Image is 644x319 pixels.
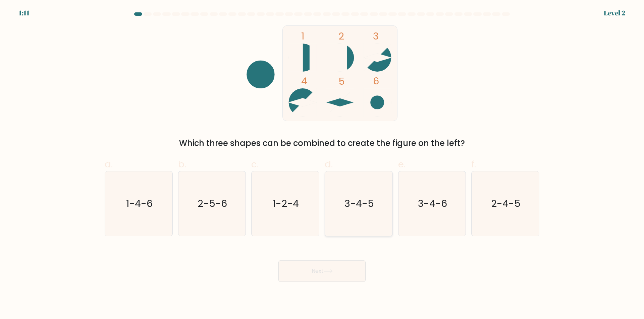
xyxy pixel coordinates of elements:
[338,29,344,43] tspan: 2
[471,158,476,171] span: f.
[491,197,521,211] text: 2-4-5
[373,29,379,43] tspan: 3
[338,74,345,88] tspan: 5
[301,74,307,88] tspan: 4
[301,29,304,43] tspan: 1
[373,74,379,88] tspan: 6
[19,8,30,18] div: 1:11
[198,197,227,211] text: 2-5-6
[604,8,625,18] div: Level 2
[418,197,447,211] text: 3-4-6
[325,158,333,171] span: d.
[105,158,113,171] span: a.
[178,158,186,171] span: b.
[278,260,366,282] button: Next
[398,158,406,171] span: e.
[126,197,153,211] text: 1-4-6
[344,197,374,211] text: 3-4-5
[273,197,299,211] text: 1-2-4
[109,137,535,149] div: Which three shapes can be combined to create the figure on the left?
[251,158,259,171] span: c.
